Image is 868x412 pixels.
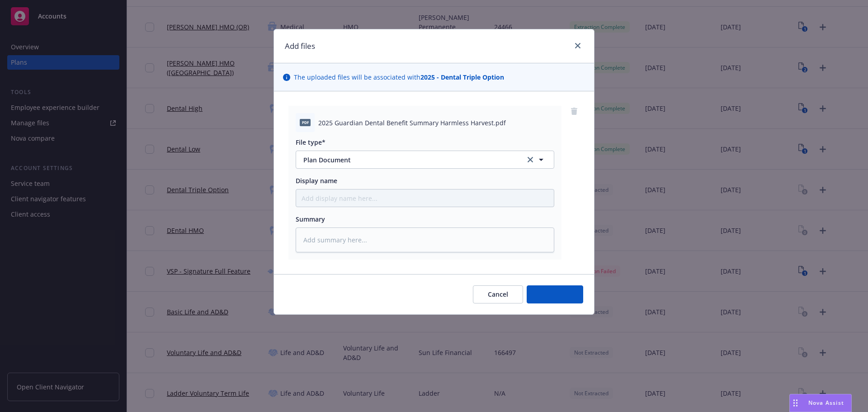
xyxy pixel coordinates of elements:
button: Cancel [473,285,523,303]
span: 2025 Guardian Dental Benefit Summary Harmless Harvest.pdf [318,118,506,128]
span: Display name [296,176,337,185]
span: File type* [296,138,325,147]
span: Nova Assist [808,399,844,407]
span: Summary [296,215,325,223]
span: Cancel [488,290,508,298]
span: The uploaded files will be associated with [294,72,504,82]
a: close [572,40,583,51]
div: Drag to move [790,394,801,412]
a: remove [569,106,580,117]
button: Nova Assist [789,394,852,412]
input: Add display name here... [296,189,554,207]
a: clear selection [525,154,536,165]
strong: 2025 - Dental Triple Option [420,73,504,81]
button: Plan Documentclear selection [296,151,554,169]
h1: Add files [285,40,315,52]
span: Add files [542,290,568,298]
span: pdf [300,119,311,126]
span: Plan Document [303,155,513,165]
button: Add files [527,285,583,303]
